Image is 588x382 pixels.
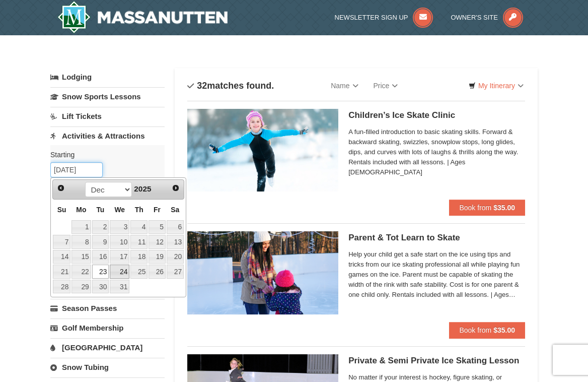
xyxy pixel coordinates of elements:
a: 24 [110,265,129,279]
a: 10 [110,235,129,249]
span: Wednesday [114,206,125,214]
button: Book from $35.00 [449,322,525,338]
span: Next [172,184,180,192]
label: Starting [50,150,157,160]
a: 30 [92,280,109,294]
span: Book from [459,204,491,212]
a: Prev [54,181,68,195]
a: 5 [149,220,166,234]
strong: $35.00 [493,204,515,212]
button: Book from $35.00 [449,200,525,216]
a: 17 [110,250,129,264]
img: 6775744-168-1be19bed.jpg [187,231,338,314]
a: 29 [71,280,91,294]
a: 1 [71,220,91,234]
a: My Itinerary [462,78,530,93]
a: 11 [130,235,148,249]
span: 2025 [134,184,151,193]
a: Owner's Site [451,14,523,21]
h5: Private & Semi Private Ice Skating Lesson [348,356,525,366]
a: Massanutten Resort [57,1,228,33]
a: Name [323,76,365,96]
span: Prev [57,184,65,192]
a: Price [366,76,406,96]
a: Golf Membership [50,319,165,337]
a: 19 [149,250,166,264]
a: Lift Tickets [50,107,165,125]
a: 6 [167,220,184,234]
a: 9 [92,235,109,249]
a: Next [169,181,183,195]
h4: matches found. [187,81,274,91]
span: A fun-filled introduction to basic skating skills. Forward & backward skating, swizzles, snowplow... [348,127,525,177]
a: Activities & Attractions [50,126,165,145]
a: 22 [71,265,91,279]
a: 28 [53,280,70,294]
h5: Children’s Ice Skate Clinic [348,110,525,120]
img: Massanutten Resort Logo [57,1,228,33]
span: Book from [459,326,491,334]
a: 4 [130,220,148,234]
span: Monday [76,206,86,214]
span: Friday [154,206,161,214]
a: Season Passes [50,299,165,317]
span: Help your child get a safe start on the ice using tips and tricks from our ice skating profession... [348,249,525,300]
a: 20 [167,250,184,264]
a: 3 [110,220,129,234]
a: 8 [71,235,91,249]
span: 32 [197,81,207,91]
span: Saturday [171,206,179,214]
a: 14 [53,250,70,264]
a: 13 [167,235,184,249]
span: Newsletter Sign Up [335,14,408,21]
a: Lodging [50,68,165,86]
span: Owner's Site [451,14,498,21]
span: Thursday [135,206,143,214]
span: Tuesday [96,206,104,214]
a: 25 [130,265,148,279]
a: Newsletter Sign Up [335,14,433,21]
a: [GEOGRAPHIC_DATA] [50,338,165,357]
a: 7 [53,235,70,249]
span: Sunday [57,206,66,214]
h5: Parent & Tot Learn to Skate [348,233,525,243]
a: 12 [149,235,166,249]
a: Snow Tubing [50,358,165,376]
a: 31 [110,280,129,294]
a: 21 [53,265,70,279]
a: 15 [71,250,91,264]
a: 16 [92,250,109,264]
a: 2 [92,220,109,234]
a: 23 [92,265,109,279]
a: Snow Sports Lessons [50,87,165,106]
a: 26 [149,265,166,279]
strong: $35.00 [493,326,515,334]
img: 6775744-160-04f4caaa.jpg [187,109,338,192]
a: 18 [130,250,148,264]
a: 27 [167,265,184,279]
